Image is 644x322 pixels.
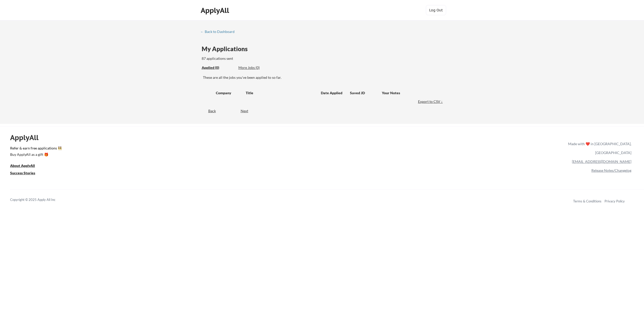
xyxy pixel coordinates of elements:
a: ← Back to Dashboard [200,30,238,35]
div: More Jobs (0) [238,65,276,70]
div: Applied (0) [202,65,235,70]
a: Buy ApplyAll as a gift 🎁 [10,152,61,158]
div: These are all the jobs you've been applied to so far. [203,75,444,80]
div: ← Back to Dashboard [200,30,238,33]
a: About ApplyAll [10,163,42,169]
div: Saved JD [350,88,382,97]
u: Success Stories [10,171,35,175]
a: Privacy Policy [605,199,625,203]
a: Terms & Conditions [573,199,601,203]
u: About ApplyAll [10,163,35,168]
button: Log Out [426,5,446,15]
div: My Applications [202,46,252,52]
div: Made with ❤️ in [GEOGRAPHIC_DATA], [GEOGRAPHIC_DATA] [566,139,631,157]
div: Date Applied [321,90,343,96]
div: Back [200,108,216,113]
div: 87 applications sent [202,56,300,61]
div: These are job applications we think you'd be a good fit for, but couldn't apply you to automatica... [238,65,276,70]
div: ApplyAll [10,133,44,142]
div: Export to CSV ↓ [418,99,444,104]
div: Your Notes [382,90,440,96]
a: [EMAIL_ADDRESS][DOMAIN_NAME] [572,159,631,164]
div: Buy ApplyAll as a gift 🎁 [10,153,61,156]
a: Release Notes/Changelog [591,168,631,173]
a: Success Stories [10,170,42,177]
div: Next [241,108,254,113]
div: ApplyAll [201,6,231,15]
div: Title [246,90,316,96]
div: These are all the jobs you've been applied to so far. [202,65,235,70]
div: Company [216,90,241,96]
div: Copyright © 2025 Apply All Inc [10,197,68,202]
a: Refer & earn free applications 👯‍♀️ [10,146,462,152]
